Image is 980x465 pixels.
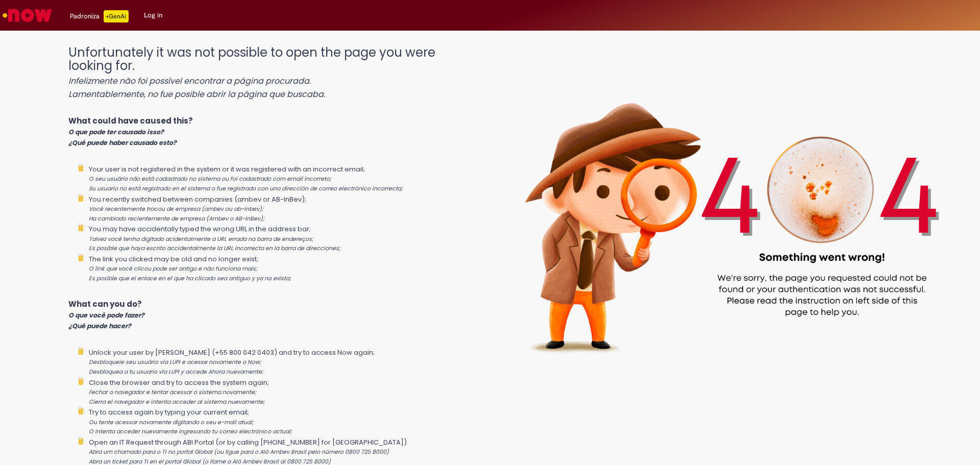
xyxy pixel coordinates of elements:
i: O que você pode fazer? [68,311,144,320]
li: You may have accidentally typed the wrong URL in the address bar; [89,223,479,253]
i: Ha cambiado recientemente de empresa (Ambev o AB-InBev); [89,215,264,223]
div: Padroniza [70,10,129,22]
i: Fechar o navegador e tentar acessar o sistema novamente; [89,388,256,396]
i: O seu usuário não está cadastrado no sistema ou foi cadastrado com email incorreto; [89,175,331,183]
i: Desbloqueie seu usuário via LUPI e acesse novamente o Now; [89,358,261,366]
i: Abra um chamado para o TI no portal Global (ou ligue para o Alô Ambev Brasil pelo número 0800 725... [89,448,389,456]
h1: Unfortunately it was not possible to open the page you were looking for. [68,46,479,100]
img: ServiceNow [1,5,54,26]
li: Your user is not registered in the system or it was registered with an incorrect email; [89,163,479,193]
p: +GenAi [104,10,129,22]
i: Es posible que haya escrito accidentalmente la URL incorrecta en la barra de direcciones; [89,244,340,252]
i: Você recentemente trocou de empresa (ambev ou ab-inbev); [89,205,263,213]
i: Desbloquea a tu usuario vía LUPI y accede Ahora nuevamente; [89,368,263,376]
i: O intenta acceder nuevamente ingresando tu correo electrónico actual; [89,428,292,435]
i: Cierra el navegador e intenta acceder al sistema nuevamente; [89,398,265,406]
img: 404_ambev_new.png [479,36,980,385]
i: Infelizmente não foi possível encontrar a página procurada. [68,75,311,87]
i: O que pode ter causado isso? [68,128,164,136]
i: Es posible que el enlace en el que ha clicado sea antiguo y ya no exista; [89,275,291,282]
i: Su usuario no está registrado en el sistema o fue registrado con una dirección de correo electrón... [89,185,403,192]
li: The link you clicked may be old and no longer exist; [89,253,479,283]
li: Try to access again by typing your current email; [89,406,479,436]
i: Ou tente acessar novamente digitando o seu e-mail atual; [89,419,254,426]
i: O link que você clicou pode ser antigo e não funciona mais; [89,265,257,273]
i: Lamentablemente, no fue posible abrir la página que buscaba. [68,88,325,100]
p: What could have caused this? [68,115,479,148]
i: ¿Qué puede hacer? [68,322,131,330]
li: Close the browser and try to access the system again; [89,377,479,407]
p: What can you do? [68,299,479,331]
li: Unlock your user by [PERSON_NAME] (+55 800 042 0403) and try to access Now again; [89,347,479,377]
i: Talvez você tenha digitado acidentalmente a URL errada na barra de endereços; [89,235,313,243]
i: ¿Qué puede haber causado esto? [68,138,177,147]
li: You recently switched between companies (ambev or AB-InBev); [89,193,479,224]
